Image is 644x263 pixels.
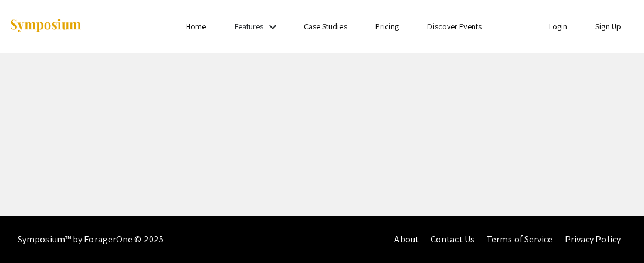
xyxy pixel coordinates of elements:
a: Sign Up [595,21,621,32]
a: Login [549,21,568,32]
div: Symposium™ by ForagerOne © 2025 [18,216,164,263]
img: Symposium by ForagerOne [9,18,82,34]
a: Case Studies [304,21,347,32]
a: About [394,233,419,245]
a: Privacy Policy [565,233,621,245]
a: Pricing [375,21,399,32]
mat-icon: Expand Features list [266,20,280,34]
a: Contact Us [431,233,474,245]
a: Terms of Service [486,233,553,245]
a: Home [186,21,206,32]
a: Discover Events [427,21,482,32]
a: Features [235,21,264,32]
